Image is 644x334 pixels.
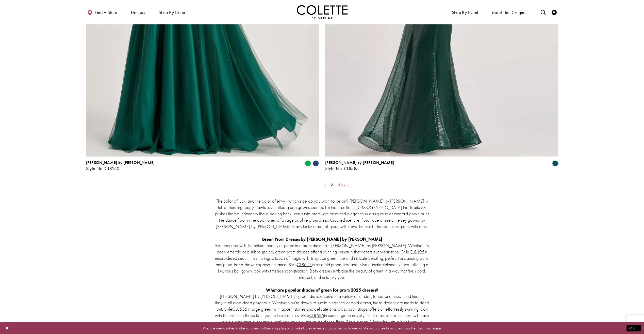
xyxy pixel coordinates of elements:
a: Meet the designer [491,5,528,19]
span: 2 [331,183,334,187]
span: Meet the designer [492,10,527,15]
p: The color of luck, and the color of envy - which side do you want to be on? [PERSON_NAME] by [PER... [214,198,430,230]
a: CL8585 [309,312,324,318]
p: Become one with the natural beauty of green in a prom dress from [PERSON_NAME] by [PERSON_NAME]. ... [214,242,430,280]
span: [PERSON_NAME] by [PERSON_NAME] [325,160,394,165]
span: Dresses [131,10,145,15]
button: Submit Dialog [626,325,641,331]
img: Colette by Daphne [297,5,348,19]
a: Page 2 [329,181,335,188]
a: CL8495 [409,249,424,255]
span: Shop By Event [452,10,478,15]
a: Next Page [336,181,353,188]
a: CL8555 [232,306,247,312]
i: Navy Blue [313,160,319,166]
span: Next [338,183,352,187]
span: [PERSON_NAME] by [PERSON_NAME] [86,160,155,165]
a: Check Wishlist [550,5,558,19]
span: Shop by color [157,5,187,19]
i: Emerald [305,160,311,166]
span: Style No. CL8250 [86,165,120,171]
span: Current Page [323,181,328,188]
span: Shop by color [159,10,185,15]
a: Visit Home Page [297,5,348,19]
p: Website uses cookies to give you personalized shopping and marketing experiences. By continuing t... [37,325,607,331]
strong: Green Prom Dresses by [PERSON_NAME] by [PERSON_NAME] [262,236,383,242]
a: Find a store [86,5,119,19]
a: here [434,325,441,330]
span: Shop By Event [450,5,479,19]
span: Style No. CL8585 [325,165,359,171]
span: Find a store [95,10,117,15]
span: Dresses [130,5,146,19]
strong: What are popular shades of green for prom 2025 dresses? [266,287,378,293]
div: Colette by Daphne Style No. CL8585 [325,160,394,171]
a: Toggle search [539,5,547,19]
div: Colette by Daphne Style No. CL8250 [86,160,155,171]
a: CL8675 [297,262,312,267]
i: Spruce [552,160,558,166]
span: 1 [324,183,327,187]
button: Close Dialog [3,324,12,332]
